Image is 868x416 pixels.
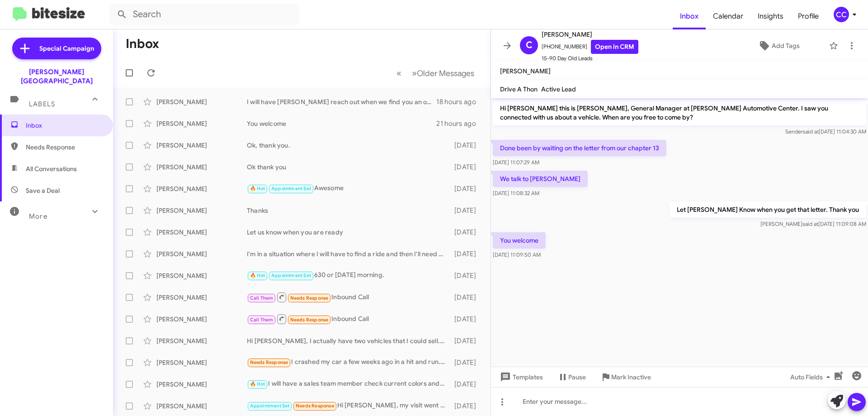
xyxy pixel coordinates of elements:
div: [PERSON_NAME] [156,293,247,302]
div: Hi [PERSON_NAME], my visit went well, I'm just waiting on a call back for a truck I was intereste... [247,401,450,411]
div: 18 hours ago [436,97,483,106]
h1: Inbox [126,37,159,51]
div: Ok, thank you. [247,141,450,150]
span: said at [803,128,819,135]
div: Ok thank you [247,163,450,172]
div: 21 hours ago [436,119,483,128]
div: [PERSON_NAME] [156,163,247,172]
span: 🔥 Hot [250,186,265,191]
span: Pause [568,369,586,385]
div: [DATE] [450,206,483,215]
div: I crashed my car a few weeks ago in a hit and run.. I'd love to look at some though.. what are yo... [247,357,450,368]
span: « [396,67,401,79]
div: [PERSON_NAME] [156,228,247,237]
input: Search [109,4,299,25]
div: [DATE] [450,184,483,193]
span: Special Campaign [39,44,94,53]
div: Inbound Call [247,292,450,303]
span: Needs Response [250,359,288,365]
button: Next [406,64,480,82]
p: We talk to [PERSON_NAME] [493,171,588,187]
button: Add Tags [732,38,825,54]
a: Special Campaign [12,38,101,59]
div: Hi [PERSON_NAME], I actually have two vehicles that I could sell. I have a 2017 Tahoe and the 201... [247,336,450,345]
span: Mark Inactive [611,369,651,385]
div: Thanks [247,206,450,215]
span: » [412,67,417,79]
button: CC [826,7,858,22]
span: Add Tags [772,38,800,54]
p: Let [PERSON_NAME] Know when you get that letter. Thank you [670,201,866,218]
div: [PERSON_NAME] [156,271,247,280]
div: [PERSON_NAME] [156,358,247,367]
div: You welcome [247,119,436,128]
div: [DATE] [450,271,483,280]
a: Calendar [706,3,750,29]
div: I will have [PERSON_NAME] reach out when we find you an option [247,97,436,106]
span: 🔥 Hot [250,381,265,387]
div: [PERSON_NAME] [156,336,247,345]
div: I will have a sales team member check current colors and equipment on our inventory. [247,379,450,389]
button: Auto Fields [783,369,841,385]
div: [DATE] [450,380,483,389]
span: Inbox [26,121,103,130]
span: Appointment Set [271,186,311,191]
div: [DATE] [450,163,483,172]
span: Call Them [250,317,274,323]
div: [PERSON_NAME] [156,184,247,193]
span: Labels [29,100,55,108]
span: Appointment Set [250,403,290,409]
span: Active Lead [541,85,576,93]
span: Needs Response [290,317,329,323]
div: [DATE] [450,293,483,302]
div: I'm in a situation where I will have to find a ride and then I'll need to know a down payment bef... [247,249,450,258]
button: Mark Inactive [593,369,658,385]
span: Drive A Thon [500,85,538,93]
span: [PERSON_NAME] [542,29,638,40]
div: [DATE] [450,402,483,411]
div: Awesome [247,183,450,194]
div: Let us know when you are ready [247,228,450,237]
span: [DATE] 11:08:32 AM [493,190,539,196]
a: Open in CRM [591,40,638,54]
div: [PERSON_NAME] [156,380,247,389]
div: CC [834,7,849,22]
span: 🔥 Hot [250,273,265,278]
span: [PERSON_NAME] [DATE] 11:09:08 AM [760,220,866,227]
span: C [526,38,533,53]
div: 630 or [DATE] morning. [247,270,450,281]
div: [PERSON_NAME] [156,402,247,411]
span: Needs Response [26,143,103,152]
div: [PERSON_NAME] [156,97,247,106]
div: [DATE] [450,141,483,150]
span: said at [802,220,818,227]
div: [PERSON_NAME] [156,119,247,128]
div: [PERSON_NAME] [156,249,247,258]
div: [DATE] [450,315,483,324]
button: Templates [491,369,550,385]
div: Inbound Call [247,313,450,325]
span: Profile [791,3,826,29]
a: Inbox [673,3,706,29]
span: Needs Response [290,295,329,301]
p: You welcome [493,232,546,249]
div: [DATE] [450,228,483,237]
span: Call Them [250,295,274,301]
span: Save a Deal [26,186,60,195]
span: All Conversations [26,164,77,173]
a: Insights [750,3,791,29]
span: Sender [DATE] 11:04:30 AM [785,128,866,135]
button: Previous [391,64,407,82]
span: 15-90 Day Old Leads [542,54,638,63]
span: [PHONE_NUMBER] [542,40,638,54]
span: More [29,212,47,220]
div: [PERSON_NAME] [156,315,247,324]
div: [DATE] [450,358,483,367]
p: Done been by waiting on the letter from our chapter 13 [493,140,666,156]
button: Pause [550,369,593,385]
span: Needs Response [296,403,334,409]
nav: Page navigation example [392,64,480,82]
span: Templates [498,369,543,385]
